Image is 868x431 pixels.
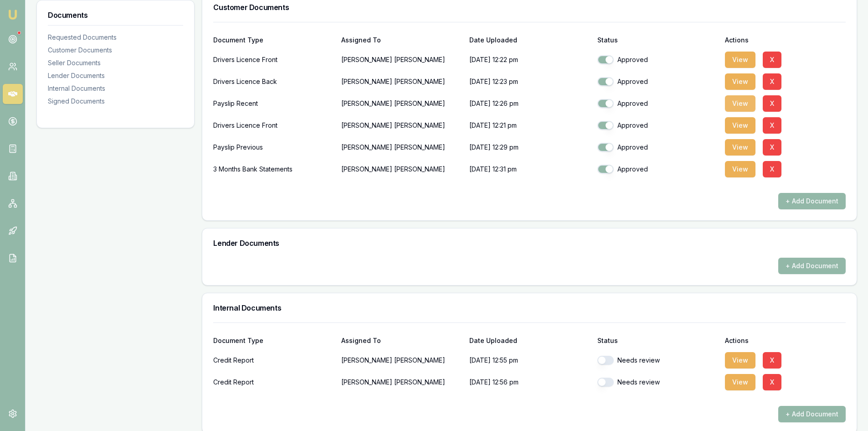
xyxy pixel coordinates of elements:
div: Payslip Recent [213,94,334,113]
div: Date Uploaded [469,338,590,344]
button: X [763,161,781,177]
div: Signed Documents [48,97,183,106]
div: Document Type [213,338,334,344]
img: emu-icon-u.png [7,9,18,20]
button: View [725,73,755,90]
p: [DATE] 12:31 pm [469,160,590,178]
button: View [725,352,755,369]
p: [PERSON_NAME] [PERSON_NAME] [341,351,462,369]
p: [PERSON_NAME] [PERSON_NAME] [341,116,462,135]
button: X [763,352,781,369]
p: [DATE] 12:29 pm [469,138,590,156]
div: Status [597,338,718,344]
p: [DATE] 12:56 pm [469,373,590,391]
button: X [763,139,781,156]
div: Seller Documents [48,58,183,68]
div: Approved [597,55,718,64]
button: X [763,374,781,390]
h3: Internal Documents [213,304,846,312]
p: [PERSON_NAME] [PERSON_NAME] [341,73,462,91]
div: Credit Report [213,351,334,369]
button: X [763,73,781,90]
div: Approved [597,77,718,86]
button: + Add Document [778,258,846,274]
div: Approved [597,165,718,174]
p: [PERSON_NAME] [PERSON_NAME] [341,51,462,69]
div: Lender Documents [48,71,183,80]
button: View [725,52,755,68]
p: [PERSON_NAME] [PERSON_NAME] [341,160,462,178]
button: View [725,374,755,390]
h3: Documents [48,11,183,19]
button: + Add Document [778,193,846,209]
h3: Customer Documents [213,4,846,11]
div: Credit Report [213,373,334,391]
div: Approved [597,121,718,130]
div: Payslip Previous [213,138,334,156]
div: Assigned To [341,338,462,344]
p: [DATE] 12:21 pm [469,116,590,135]
button: View [725,139,755,156]
div: Requested Documents [48,33,183,42]
div: Date Uploaded [469,37,590,43]
div: Document Type [213,37,334,43]
div: Approved [597,143,718,152]
button: View [725,161,755,177]
div: Customer Documents [48,46,183,55]
p: [PERSON_NAME] [PERSON_NAME] [341,138,462,156]
p: [DATE] 12:55 pm [469,351,590,369]
div: Needs review [597,378,718,387]
h3: Lender Documents [213,239,846,247]
div: Drivers Licence Front [213,51,334,69]
button: View [725,117,755,134]
p: [DATE] 12:26 pm [469,94,590,113]
button: + Add Document [778,406,846,422]
div: Status [597,37,718,43]
button: X [763,117,781,134]
div: Approved [597,99,718,108]
div: Needs review [597,356,718,365]
div: Drivers Licence Front [213,116,334,135]
p: [DATE] 12:22 pm [469,51,590,69]
p: [DATE] 12:23 pm [469,73,590,91]
div: Actions [725,37,846,43]
div: 3 Months Bank Statements [213,160,334,178]
div: Assigned To [341,37,462,43]
button: X [763,95,781,112]
div: Internal Documents [48,84,183,93]
button: X [763,52,781,68]
button: View [725,95,755,112]
div: Drivers Licence Back [213,73,334,91]
p: [PERSON_NAME] [PERSON_NAME] [341,94,462,113]
div: Actions [725,338,846,344]
p: [PERSON_NAME] [PERSON_NAME] [341,373,462,391]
